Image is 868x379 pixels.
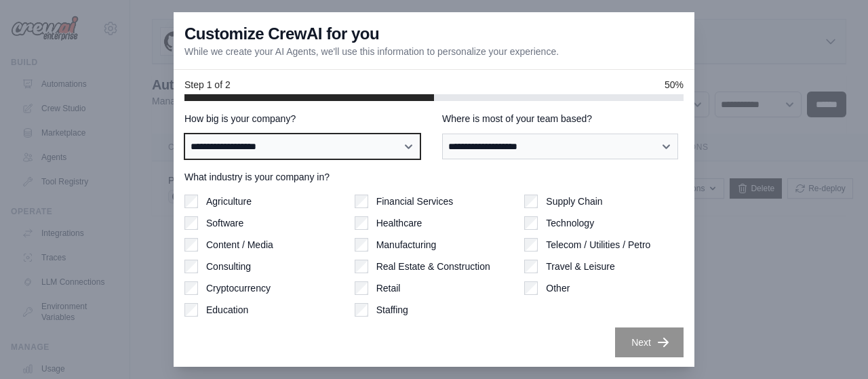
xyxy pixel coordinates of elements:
[184,78,231,92] span: Step 1 of 2
[184,170,684,184] label: What industry is your company in?
[376,216,422,230] label: Healthcare
[546,260,614,273] label: Travel & Leisure
[665,78,684,92] span: 50%
[376,260,490,273] label: Real Estate & Construction
[376,238,437,252] label: Manufacturing
[206,238,273,252] label: Content / Media
[376,303,408,317] label: Staffing
[546,281,570,295] label: Other
[800,314,868,379] iframe: Chat Widget
[184,112,426,125] label: How big is your company?
[206,260,251,273] label: Consulting
[206,303,248,317] label: Education
[546,238,650,252] label: Telecom / Utilities / Petro
[184,45,559,58] p: While we create your AI Agents, we'll use this information to personalize your experience.
[206,281,271,295] label: Cryptocurrency
[546,195,602,208] label: Supply Chain
[442,112,684,125] label: Where is most of your team based?
[376,195,454,208] label: Financial Services
[206,195,252,208] label: Agriculture
[615,327,684,357] button: Next
[184,23,379,45] h3: Customize CrewAI for you
[376,281,401,295] label: Retail
[546,216,594,230] label: Technology
[206,216,243,230] label: Software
